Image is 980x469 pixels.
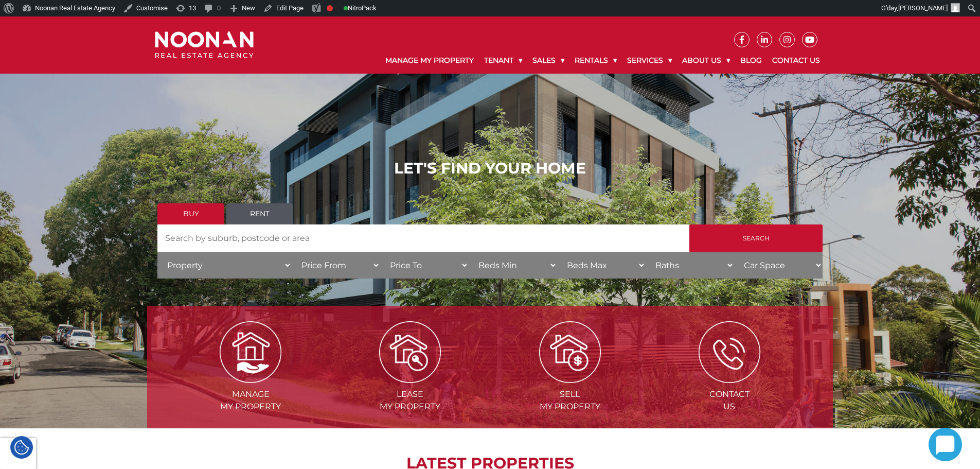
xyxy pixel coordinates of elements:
a: Services [622,47,677,74]
a: About Us [677,47,735,74]
img: ICONS [699,321,760,383]
a: Sales [527,47,569,74]
a: Contact Us [767,47,825,74]
span: Contact Us [651,388,808,413]
span: [PERSON_NAME] [898,4,948,12]
div: Cookie Settings [10,436,33,459]
h1: LET'S FIND YOUR HOME [157,159,823,178]
a: Sellmy Property [491,346,649,411]
span: Manage my Property [172,388,329,413]
span: Sell my Property [491,388,649,413]
img: Manage my Property [220,321,281,383]
input: Search [689,224,823,252]
a: Tenant [479,47,527,74]
a: Buy [157,203,224,224]
div: Focus keyphrase not set [327,5,333,11]
img: Sell my property [539,321,601,383]
input: Search by suburb, postcode or area [157,224,689,252]
a: Blog [735,47,767,74]
img: Lease my property [379,321,441,383]
a: Manage My Property [380,47,479,74]
a: Rentals [569,47,622,74]
a: Rent [226,203,293,224]
img: Noonan Real Estate Agency [155,31,254,59]
a: Leasemy Property [331,346,489,411]
span: Lease my Property [331,388,489,413]
a: ContactUs [651,346,808,411]
a: Managemy Property [172,346,329,411]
